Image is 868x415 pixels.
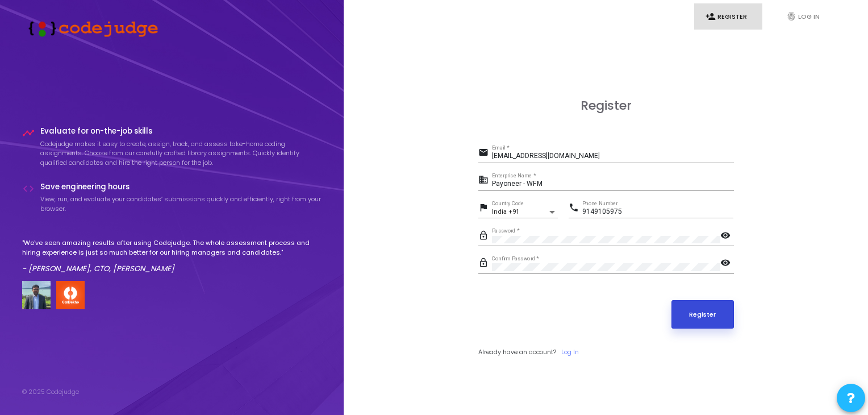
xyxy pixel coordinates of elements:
h4: Evaluate for on-the-job skills [40,127,322,136]
i: person_add [706,11,716,22]
i: timeline [22,127,35,139]
a: person_addRegister [694,3,762,30]
mat-icon: lock_outline [478,230,492,243]
mat-icon: visibility [720,257,734,271]
h3: Register [478,98,734,113]
i: fingerprint [786,11,796,22]
i: code [22,182,35,195]
div: © 2025 Codejudge [22,387,79,397]
button: Register [671,300,734,329]
h4: Save engineering hours [40,182,322,192]
span: India +91 [492,208,519,215]
mat-icon: business [478,174,492,188]
input: Email [492,152,734,160]
mat-icon: visibility [720,230,734,243]
p: "We've seen amazing results after using Codejudge. The whole assessment process and hiring experi... [22,238,322,257]
mat-icon: phone [569,202,582,215]
p: View, run, and evaluate your candidates’ submissions quickly and efficiently, right from your bro... [40,194,322,213]
img: user image [22,281,51,309]
span: Already have an account? [478,347,556,356]
a: fingerprintLog In [775,3,843,30]
mat-icon: lock_outline [478,257,492,271]
input: Phone Number [582,208,733,216]
a: Log In [561,347,579,357]
mat-icon: flag [478,202,492,215]
input: Enterprise Name [492,180,734,188]
img: company-logo [56,281,85,309]
mat-icon: email [478,147,492,160]
p: Codejudge makes it easy to create, assign, track, and assess take-home coding assignments. Choose... [40,139,322,168]
em: - [PERSON_NAME], CTO, [PERSON_NAME] [22,263,174,274]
